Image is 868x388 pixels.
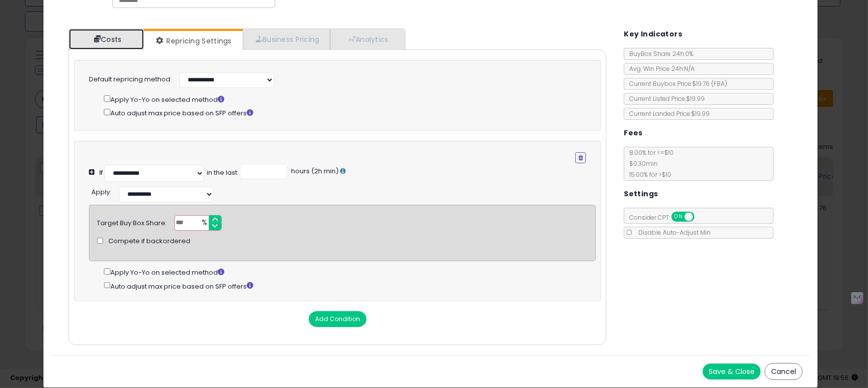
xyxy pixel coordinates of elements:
span: Avg. Win Price 24h: N/A [624,64,695,73]
a: Business Pricing [243,29,330,49]
button: Add Condition [309,311,367,327]
span: Consider CPT: [624,213,708,222]
h5: Settings [624,188,658,200]
span: Compete if backordered [108,237,190,246]
span: Current Landed Price: $19.99 [624,109,710,118]
h5: Fees [624,127,643,139]
span: BuyBox Share 24h: 0% [624,49,693,58]
span: 15.00 % for > $10 [624,170,671,179]
div: Apply Yo-Yo on selected method [104,266,596,277]
div: Target Buy Box Share: [97,215,167,228]
span: $0.30 min [624,159,658,168]
div: Auto adjust max price based on SFP offers [104,107,586,118]
button: Save & Close [703,364,761,380]
a: Analytics [330,29,404,49]
a: Repricing Settings [144,31,242,51]
div: : [91,184,111,197]
span: Current Listed Price: $19.99 [624,94,705,103]
span: 8.00 % for <= $10 [624,148,674,179]
span: Current Buybox Price: [624,79,727,88]
span: % [196,216,212,231]
span: $19.76 [692,79,727,88]
span: Disable Auto-Adjust Min [633,228,711,237]
span: ON [673,213,685,221]
label: Default repricing method: [89,75,172,84]
div: Apply Yo-Yo on selected method [104,93,586,104]
span: hours (2h min) [290,166,339,176]
div: in the last [207,168,237,178]
button: Cancel [765,363,803,380]
a: Costs [69,29,144,49]
span: Apply [91,187,110,197]
span: OFF [693,213,709,221]
div: Auto adjust max price based on SFP offers [104,280,596,291]
h5: Key Indicators [624,28,682,40]
i: Remove Condition [578,155,583,161]
span: ( FBA ) [711,79,727,88]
